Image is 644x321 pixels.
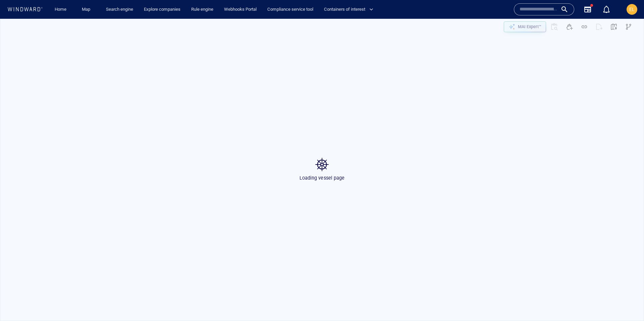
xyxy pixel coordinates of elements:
button: Home [50,4,71,15]
a: Map [79,4,95,15]
button: EL [625,3,639,16]
span: EL [629,7,635,12]
a: Webhooks Portal [221,4,259,15]
iframe: Chat [615,291,639,316]
a: Explore companies [141,4,183,15]
a: Home [52,4,69,15]
button: Containers of interest [321,4,379,15]
a: Search engine [103,4,136,15]
div: Notification center [602,5,610,13]
p: Loading vessel page [300,174,345,182]
a: Rule engine [189,4,216,15]
button: Map [76,4,98,15]
a: Compliance service tool [265,4,316,15]
span: Containers of interest [324,6,373,13]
